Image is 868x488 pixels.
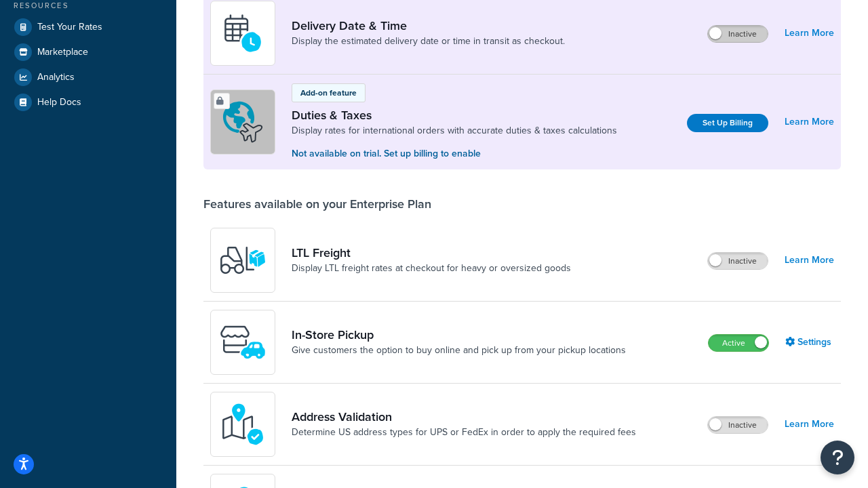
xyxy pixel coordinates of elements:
a: Set Up Billing [687,114,768,132]
a: Learn More [785,113,834,131]
a: Analytics [10,65,166,89]
a: Display rates for international orders with accurate duties & taxes calculations [292,124,617,138]
label: Active [709,335,768,351]
label: Inactive [708,26,768,42]
a: Determine US address types for UPS or FedEx in order to apply the required fees [292,426,636,439]
img: y79ZsPf0fXUFUhFXDzUgf+ktZg5F2+ohG75+v3d2s1D9TjoU8PiyCIluIjV41seZevKCRuEjTPPOKHJsQcmKCXGdfprl3L4q7... [219,237,267,284]
a: Give customers the option to buy online and pick up from your pickup locations [292,344,626,357]
div: Features available on your Enterprise Plan [203,197,431,211]
span: Marketplace [37,47,88,58]
p: Not available on trial. Set up billing to enable [292,146,617,161]
a: Display LTL freight rates at checkout for heavy or oversized goods [292,262,571,275]
a: Learn More [785,251,834,270]
a: Delivery Date & Time [292,18,565,33]
img: gfkeb5ejjkALwAAAABJRU5ErkJggg== [219,9,267,57]
span: Help Docs [37,97,81,108]
span: Analytics [37,72,75,83]
a: Display the estimated delivery date or time in transit as checkout. [292,35,565,48]
a: Learn More [785,24,834,43]
a: Marketplace [10,40,166,64]
a: Duties & Taxes [292,108,617,123]
span: Test Your Rates [37,22,102,33]
a: LTL Freight [292,245,571,260]
label: Inactive [708,417,768,433]
a: In-Store Pickup [292,327,626,342]
a: Help Docs [10,90,166,115]
button: Open Resource Center [821,441,854,474]
p: Add-on feature [300,87,357,99]
a: Learn More [785,415,834,434]
label: Inactive [708,253,768,269]
img: kIG8fy0lQAAAABJRU5ErkJggg== [219,401,267,448]
a: Address Validation [292,409,636,424]
a: Settings [785,333,834,352]
img: wfgcfpwTIucLEAAAAASUVORK5CYII= [219,319,267,366]
a: Test Your Rates [10,15,166,39]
